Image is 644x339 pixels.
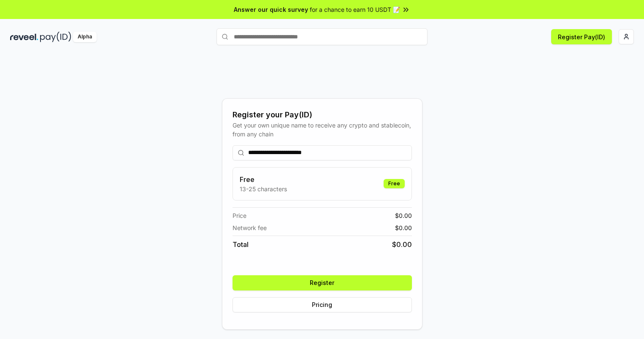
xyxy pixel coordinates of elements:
[240,184,287,193] p: 13-25 characters
[233,223,267,232] span: Network fee
[233,297,412,312] button: Pricing
[234,5,308,14] span: Answer our quick survey
[10,32,38,42] img: reveel_dark
[40,32,71,42] img: pay_id
[233,211,246,220] span: Price
[392,239,412,250] span: $ 0.00
[233,121,412,138] div: Get your own unique name to receive any crypto and stablecoin, from any chain
[233,239,249,250] span: Total
[395,211,412,220] span: $ 0.00
[73,32,97,42] div: Alpha
[551,29,612,44] button: Register Pay(ID)
[240,174,287,184] h3: Free
[384,179,405,188] div: Free
[233,275,412,290] button: Register
[233,109,412,121] div: Register your Pay(ID)
[395,223,412,232] span: $ 0.00
[310,5,400,14] span: for a chance to earn 10 USDT 📝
